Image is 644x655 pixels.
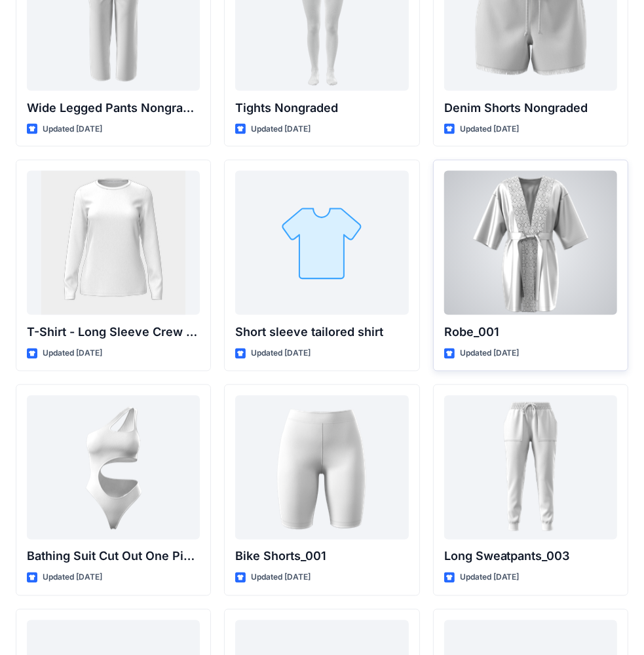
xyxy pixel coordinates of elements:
[235,99,408,117] p: Tights Nongraded
[444,99,617,117] p: Denim Shorts Nongraded
[27,171,200,315] a: T-Shirt - Long Sleeve Crew Neck
[235,323,408,341] p: Short sleeve tailored shirt
[460,571,520,585] p: Updated [DATE]
[251,346,311,360] p: Updated [DATE]
[27,323,200,341] p: T-Shirt - Long Sleeve Crew Neck
[444,548,617,566] p: Long Sweatpants_003
[444,323,617,341] p: Robe_001
[43,122,102,136] p: Updated [DATE]
[43,571,102,585] p: Updated [DATE]
[235,396,408,540] a: Bike Shorts_001
[444,171,617,315] a: Robe_001
[251,122,311,136] p: Updated [DATE]
[27,99,200,117] p: Wide Legged Pants Nongraded
[460,122,520,136] p: Updated [DATE]
[235,548,408,566] p: Bike Shorts_001
[27,396,200,540] a: Bathing Suit Cut Out One Piece_001
[235,171,408,315] a: Short sleeve tailored shirt
[27,548,200,566] p: Bathing Suit Cut Out One Piece_001
[43,346,102,360] p: Updated [DATE]
[444,396,617,540] a: Long Sweatpants_003
[460,346,520,360] p: Updated [DATE]
[251,571,311,585] p: Updated [DATE]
